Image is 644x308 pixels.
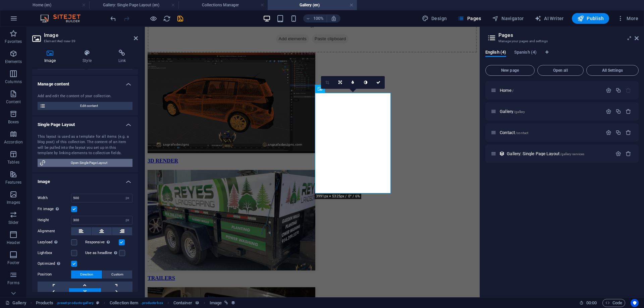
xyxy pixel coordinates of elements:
a: Change orientation [334,76,346,89]
span: . products-box [141,299,163,307]
p: Features [5,180,21,185]
h6: Session time [579,299,597,307]
span: Paste clipboard [167,7,204,17]
span: /gallery-services [560,152,584,156]
h6: 100% [313,14,324,22]
div: Duplicate [615,87,621,93]
label: Optimized [38,260,71,268]
div: Design (Ctrl+Alt+Y) [419,13,450,24]
span: / [512,89,514,93]
span: Click to select. Double-click to edit [210,299,222,307]
div: The startpage cannot be deleted [626,87,631,93]
a: Greyscale [359,76,372,89]
div: Duplicate [615,109,621,114]
button: More [614,13,641,24]
h2: Pages [498,32,639,38]
button: Code [602,299,625,307]
p: Accordion [4,139,23,145]
p: Favorites [5,39,22,44]
i: Save (Ctrl+S) [176,15,184,22]
span: Click to select. Double-click to edit [173,299,192,307]
span: More [617,15,638,22]
button: Usercentrics [631,299,639,307]
span: . preset-products-gallery [56,299,94,307]
i: Undo: Delete elements (Ctrl+Z) [109,15,117,22]
p: Slider [8,220,19,225]
button: AI Writer [532,13,567,24]
div: Add and edit the content of your collection. [38,94,132,99]
h2: Image [44,32,138,38]
button: Click here to leave preview mode and continue editing [149,14,157,22]
div: Gallery/gallery [498,109,602,114]
img: Editor Logo [39,14,89,22]
label: Alignment [38,227,71,235]
div: Remove [626,151,631,157]
span: Design [422,15,447,22]
div: This layout is used as a template for all items (e.g. a blog post) of this collection. The conten... [499,151,505,157]
span: Publish [577,15,604,22]
h4: Link [106,50,138,64]
span: 00 00 [586,299,597,307]
p: Forms [7,280,19,286]
button: undo [109,14,117,22]
h4: Image [32,174,138,186]
button: Custom [102,270,132,279]
i: This element can be bound to a collection field [195,301,199,305]
h4: Manage content [32,76,138,88]
p: Elements [5,59,22,64]
span: Click to open page [500,88,514,93]
span: /contact [516,131,528,135]
button: Edit content [38,102,132,110]
span: English (4) [485,48,506,58]
p: Boxes [8,119,19,125]
span: Open Single Page Layout [48,159,130,167]
label: Fit image [38,205,71,213]
div: Contact/contact [498,130,602,135]
div: Duplicate [615,130,621,135]
span: Code [605,299,622,307]
span: : [591,300,592,305]
div: Language Tabs [485,50,639,62]
button: save [176,14,184,22]
label: Height [38,218,71,222]
button: All Settings [586,65,639,76]
button: Open all [537,65,584,76]
span: Direction [80,270,93,279]
span: Open all [540,68,581,72]
h4: Collections Manager [178,1,268,9]
button: New page [485,65,535,76]
nav: breadcrumb [36,299,235,307]
h3: Element #ed-new-39 [44,38,124,44]
h3: Manage your pages and settings [498,38,625,44]
h4: Single Page Layout [32,117,138,129]
span: Add elements [131,7,164,17]
span: Click to select. Double-click to edit [110,299,138,307]
button: reload [163,14,171,22]
p: Footer [7,260,19,265]
span: All Settings [589,68,636,72]
button: Direction [71,270,102,279]
label: Use as headline [85,249,119,257]
div: This layout is used as a template for all items (e.g. a blog post) of this collection. The conten... [38,134,132,156]
p: Images [7,200,20,205]
div: Home/ [498,88,602,93]
div: Gallery: Single Page Layout/gallery-services [505,151,612,156]
div: Settings [606,87,611,93]
h4: Image [32,50,70,64]
a: Crop mode [321,76,334,89]
label: Position [38,270,71,279]
a: Blur [346,76,359,89]
span: Click to select. Double-click to edit [36,299,54,307]
div: Settings [606,109,611,114]
span: Edit content [48,102,130,110]
h4: Gallery: Single Page Layout (en) [89,1,178,9]
p: Columns [5,79,22,84]
div: Settings [615,151,621,157]
i: Reload page [163,15,171,22]
button: Navigator [489,13,527,24]
span: /gallery [514,110,525,114]
span: New page [488,68,532,72]
h4: Style [70,50,106,64]
button: Pages [455,13,484,24]
i: This element is linked [224,301,228,305]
